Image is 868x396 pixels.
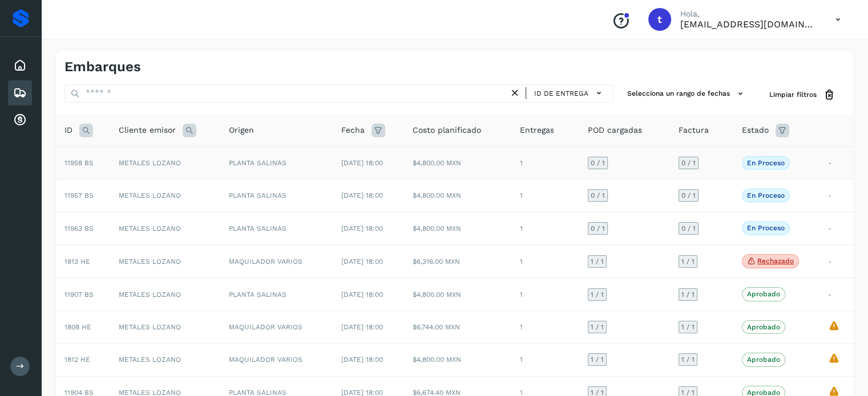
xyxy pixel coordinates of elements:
td: - [819,212,854,244]
span: POD cargadas [588,124,642,136]
span: PLANTA SALINAS [229,159,286,167]
p: transportesymaquinariaagm@gmail.com [680,19,817,30]
span: Cliente emisor [119,124,176,136]
span: ID de entrega [534,88,588,99]
p: En proceso [747,224,785,232]
div: Embarques [8,80,32,105]
button: Limpiar filtros [760,84,845,105]
span: 1 / 1 [591,324,604,330]
span: 1 / 1 [681,324,695,330]
p: Aprobado [747,356,780,364]
td: METALES LOZANO [110,344,219,376]
p: Rechazado [757,257,794,265]
td: METALES LOZANO [110,278,219,311]
span: 1 / 1 [591,389,604,396]
td: 1 [510,278,578,311]
td: METALES LOZANO [110,244,219,278]
td: $4,800.00 MXN [403,344,511,376]
span: [DATE] 18:00 [341,191,383,199]
span: [DATE] 18:00 [341,159,383,167]
span: Fecha [341,124,365,136]
span: 1 / 1 [681,356,695,363]
td: 1 [510,179,578,212]
span: 0 / 1 [681,225,696,232]
span: PLANTA SALINAS [229,191,286,199]
td: - [819,278,854,311]
p: En proceso [747,159,785,167]
span: Costo planificado [413,124,481,136]
span: 1813 HE [64,258,90,266]
span: 1 / 1 [681,258,695,265]
td: - [819,244,854,278]
td: METALES LOZANO [110,179,219,212]
span: 0 / 1 [591,160,605,166]
td: $4,800.00 MXN [403,179,511,212]
span: Estado [742,124,769,136]
span: 11958 BS [64,159,94,167]
td: METALES LOZANO [110,146,219,179]
p: Hola, [680,9,817,19]
p: Aprobado [747,290,780,298]
span: PLANTA SALINAS [229,291,286,299]
span: 11907 BS [64,291,94,299]
span: MAQUILADOR VARIOS [229,258,302,266]
span: Limpiar filtros [769,89,817,100]
td: 1 [510,311,578,343]
span: 11957 BS [64,191,94,199]
td: - [819,146,854,179]
span: [DATE] 18:00 [341,323,383,331]
td: 1 [510,344,578,376]
td: METALES LOZANO [110,212,219,244]
span: 1 / 1 [591,356,604,363]
span: Factura [679,124,709,136]
div: Inicio [8,53,32,78]
td: 1 [510,212,578,244]
span: PLANTA SALINAS [229,224,286,232]
span: ID [64,124,72,136]
span: 0 / 1 [681,192,696,199]
span: 0 / 1 [591,225,605,232]
span: 1 / 1 [681,291,695,298]
td: $4,800.00 MXN [403,278,511,311]
span: [DATE] 18:00 [341,356,383,364]
span: MAQUILADOR VARIOS [229,323,302,331]
span: 1812 HE [64,356,90,364]
td: $6,316.00 MXN [403,244,511,278]
td: METALES LOZANO [110,311,219,343]
td: 1 [510,146,578,179]
div: Cuentas por cobrar [8,108,32,133]
span: 11963 BS [64,224,94,232]
button: ID de entrega [531,85,608,101]
span: 1 / 1 [591,291,604,298]
p: En proceso [747,191,785,199]
h4: Embarques [64,59,141,75]
td: 1 [510,244,578,278]
td: - [819,179,854,212]
button: Selecciona un rango de fechas [623,84,751,103]
span: 0 / 1 [591,192,605,199]
td: $4,800.00 MXN [403,212,511,244]
span: Origen [229,124,254,136]
span: 1 / 1 [681,389,695,396]
span: Entregas [519,124,554,136]
td: $4,800.00 MXN [403,146,511,179]
span: [DATE] 18:00 [341,258,383,266]
p: Aprobado [747,323,780,331]
span: [DATE] 18:00 [341,224,383,232]
td: $6,744.00 MXN [403,311,511,343]
span: 1808 HE [64,323,91,331]
span: MAQUILADOR VARIOS [229,356,302,364]
span: [DATE] 18:00 [341,291,383,299]
span: 1 / 1 [591,258,604,265]
span: 0 / 1 [681,160,696,166]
